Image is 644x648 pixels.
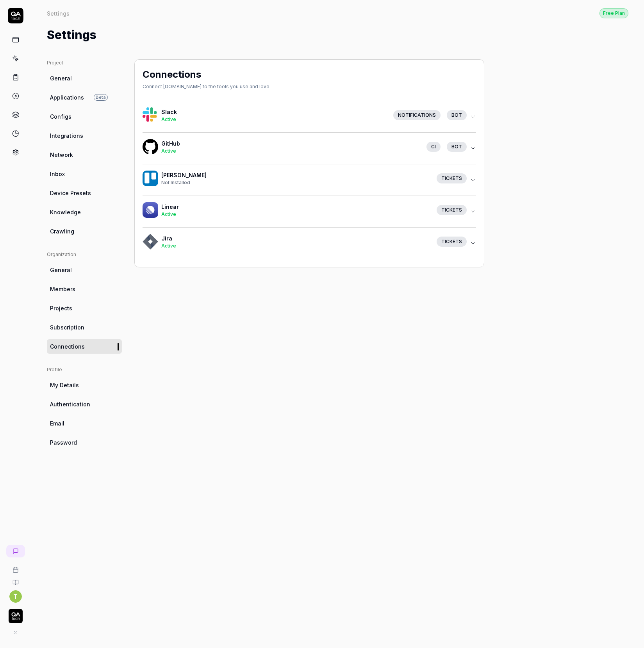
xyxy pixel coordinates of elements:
span: General [50,266,72,274]
h4: Linear [161,203,430,211]
button: HackofficeSlackActiveNotificationsbot [143,101,476,132]
button: HackofficeGitHubActiveCIbot [143,133,476,164]
div: Organization [47,251,122,258]
img: Hackoffice [143,139,158,155]
span: Inbox [50,170,65,178]
a: ApplicationsBeta [47,90,122,105]
div: Project [47,59,122,66]
div: Notifications [393,110,441,120]
span: Members [50,285,75,293]
img: Hackoffice [143,234,158,249]
span: Network [50,151,73,159]
button: HackofficeLinearActiveTickets [143,196,476,227]
a: Integrations [47,128,122,143]
span: General [50,74,72,82]
a: Email [47,416,122,431]
h2: Connections [143,68,201,82]
a: Device Presets [47,186,122,200]
h4: [PERSON_NAME] [161,171,430,179]
a: Connections [47,339,122,354]
span: Active [161,243,176,249]
button: HackofficeJiraActiveTickets [143,228,476,259]
img: Hackoffice [143,202,158,218]
a: Projects [47,301,122,315]
a: Crawling [47,224,122,239]
span: Authentication [50,400,90,408]
div: bot [447,110,467,120]
h1: Settings [47,26,96,44]
a: Configs [47,109,122,124]
div: Profile [47,366,122,373]
a: Members [47,282,122,296]
span: Active [161,211,176,217]
span: Active [161,148,176,154]
img: Hackoffice [143,171,158,186]
div: CI [426,142,441,152]
span: Configs [50,112,71,121]
h4: Slack [161,108,387,116]
a: General [47,263,122,277]
a: New conversation [6,545,25,557]
a: Knowledge [47,205,122,219]
span: Crawling [50,227,74,235]
span: Active [161,116,176,122]
div: Connect [DOMAIN_NAME] to the tools you use and love [143,83,269,90]
button: QA Tech Logo [3,603,28,625]
a: Book a call with us [3,561,28,573]
button: Hackoffice[PERSON_NAME]Not InstalledTickets [143,164,476,196]
span: Connections [50,342,85,351]
a: Documentation [3,573,28,586]
div: Tickets [437,173,467,183]
img: Hackoffice [143,107,158,123]
a: Free Plan [599,8,628,18]
span: Email [50,419,64,427]
div: Tickets [437,237,467,247]
span: Integrations [50,132,83,140]
button: T [9,590,22,603]
a: Inbox [47,167,122,181]
span: Projects [50,304,72,312]
div: bot [447,142,467,152]
a: Password [47,435,122,450]
h4: Jira [161,234,430,242]
span: Device Presets [50,189,91,197]
span: Not Installed [161,180,190,185]
a: Network [47,148,122,162]
span: Subscription [50,323,84,331]
a: General [47,71,122,85]
span: Applications [50,93,84,101]
span: Beta [94,94,108,101]
a: Subscription [47,320,122,335]
h4: GitHub [161,139,420,148]
img: QA Tech Logo [9,609,23,623]
span: Password [50,438,77,447]
div: Tickets [437,205,467,215]
span: Knowledge [50,208,81,216]
a: Authentication [47,397,122,411]
div: Settings [47,9,70,17]
a: My Details [47,378,122,392]
span: My Details [50,381,79,389]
